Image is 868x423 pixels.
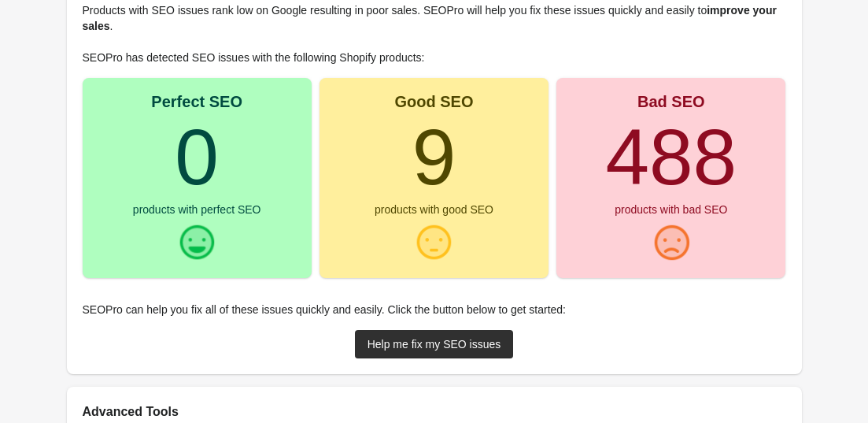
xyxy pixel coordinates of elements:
turbo-frame: 0 [175,113,219,201]
p: SEOPro has detected SEO issues with the following Shopify products: [83,50,786,65]
turbo-frame: 9 [412,113,456,201]
div: products with bad SEO [615,204,727,215]
p: Products with SEO issues rank low on Google resulting in poor sales. SEOPro will help you fix the... [83,2,786,34]
h2: Advanced Tools [83,403,786,421]
div: products with perfect SEO [133,204,261,215]
div: Help me fix my SEO issues [368,338,501,351]
div: products with good SEO [375,204,493,215]
div: Bad SEO [637,94,705,109]
b: improve your sales [83,4,777,32]
a: Help me fix my SEO issues [355,330,514,358]
p: SEOPro can help you fix all of these issues quickly and easily. Click the button below to get sta... [83,302,786,317]
div: Perfect SEO [151,94,242,109]
turbo-frame: 488 [605,113,737,201]
div: Good SEO [394,94,473,109]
